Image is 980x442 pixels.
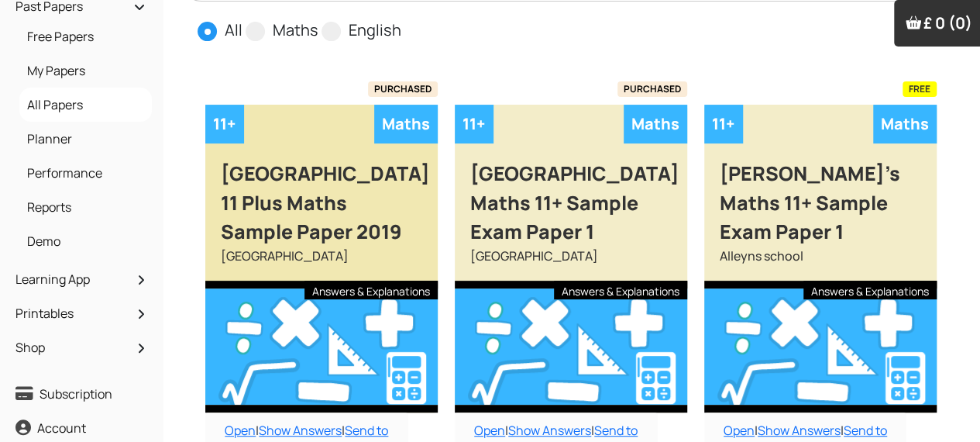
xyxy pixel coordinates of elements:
[455,143,687,247] div: [GEOGRAPHIC_DATA] Maths 11+ Sample Exam Paper 1
[374,105,438,143] div: Maths
[23,126,148,152] a: Planner
[704,143,937,247] div: [PERSON_NAME]'s Maths 11+ Sample Exam Paper 1
[12,300,152,326] a: Printables
[474,422,505,439] a: Open
[803,281,937,299] div: Answers & Explanations
[873,105,937,143] div: Maths
[704,247,937,281] div: Alleyns school
[225,422,256,439] a: Open
[23,160,148,186] a: Performance
[12,415,152,441] a: Account
[349,19,401,42] label: English
[455,247,687,281] div: [GEOGRAPHIC_DATA]
[704,105,743,143] div: 11+
[508,422,591,439] a: Show Answers
[617,81,687,97] span: PURCHASED
[23,228,148,254] a: Demo
[906,15,921,30] img: Your items in the shopping basket
[903,81,937,97] span: FREE
[205,247,438,281] div: [GEOGRAPHIC_DATA]
[304,281,438,299] div: Answers & Explanations
[455,105,493,143] div: 11+
[554,281,687,299] div: Answers & Explanations
[923,12,972,33] span: £ 0 (0)
[624,105,687,143] div: Maths
[225,19,242,42] label: All
[205,143,438,247] div: [GEOGRAPHIC_DATA] 11 Plus Maths Sample Paper 2019
[259,422,342,439] a: Show Answers
[205,105,244,143] div: 11+
[23,92,148,118] a: All Papers
[12,334,152,361] a: Shop
[23,23,148,50] a: Free Papers
[23,57,148,84] a: My Papers
[724,422,755,439] a: Open
[12,266,152,292] a: Learning App
[368,81,438,97] span: PURCHASED
[12,381,152,407] a: Subscription
[23,194,148,220] a: Reports
[273,19,318,42] label: Maths
[758,422,841,439] a: Show Answers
